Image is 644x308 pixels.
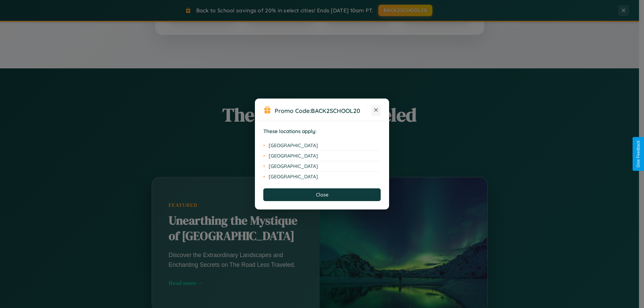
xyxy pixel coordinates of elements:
b: BACK2SCHOOL20 [311,107,360,114]
li: [GEOGRAPHIC_DATA] [263,161,381,172]
button: Close [263,188,381,201]
strong: These locations apply: [263,128,317,134]
li: [GEOGRAPHIC_DATA] [263,151,381,161]
li: [GEOGRAPHIC_DATA] [263,172,381,182]
div: Give Feedback [636,140,641,168]
li: [GEOGRAPHIC_DATA] [263,140,381,151]
h3: Promo Code: [275,107,371,114]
